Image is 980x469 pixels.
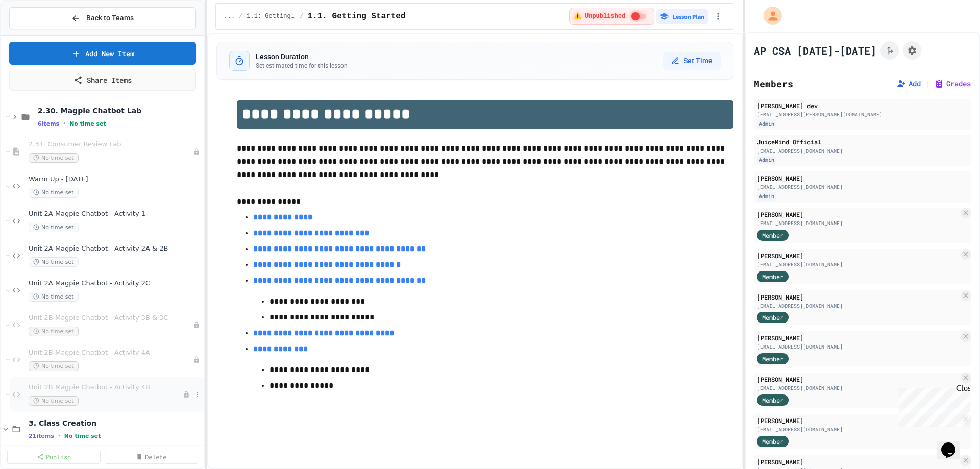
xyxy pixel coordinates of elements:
[757,137,968,146] div: JuiceMind Official
[896,79,921,89] button: Add
[58,432,60,440] span: •
[757,156,776,164] div: Admin
[757,261,959,268] div: [EMAIL_ADDRESS][DOMAIN_NAME]
[925,78,930,90] span: |
[29,349,193,357] span: Unit 2B Magpie Chatbot - Activity 4A
[762,437,783,446] span: Member
[757,416,959,425] div: [PERSON_NAME]
[64,433,101,439] span: No time set
[29,257,79,267] span: No time set
[86,13,134,23] span: Back to Teams
[29,244,202,253] span: Unit 2A Magpie Chatbot - Activity 2A & 2B
[574,12,625,20] span: ⚠️ Unpublished
[757,192,776,201] div: Admin
[762,396,783,405] span: Member
[754,77,793,91] h2: Members
[29,327,79,336] span: No time set
[256,62,348,70] p: Set estimated time for this lesson
[757,426,959,433] div: [EMAIL_ADDRESS][DOMAIN_NAME]
[29,396,79,406] span: No time set
[38,106,202,115] span: 2.30. Magpie Chatbot Lab
[29,175,202,184] span: Warm Up - [DATE]
[757,457,959,466] div: [PERSON_NAME]
[300,12,303,20] span: /
[895,384,970,427] iframe: chat widget
[9,69,196,91] a: Share Items
[934,79,971,89] button: Grades
[757,251,959,260] div: [PERSON_NAME]
[757,111,968,118] div: [EMAIL_ADDRESS][PERSON_NAME][DOMAIN_NAME]
[762,272,783,281] span: Member
[757,292,959,302] div: [PERSON_NAME]
[7,450,101,464] a: Publish
[29,153,79,163] span: No time set
[656,9,708,24] button: Lesson Plan
[663,52,721,70] button: Set Time
[757,210,959,219] div: [PERSON_NAME]
[247,12,296,20] span: 1.1: Getting Started
[880,41,899,60] button: Click to see fork details
[239,12,242,20] span: /
[29,210,202,218] span: Unit 2A Magpie Chatbot - Activity 1
[29,433,54,439] span: 21 items
[762,231,783,240] span: Member
[183,391,190,398] div: Unpublished
[754,43,876,58] h1: AP CSA [DATE]-[DATE]
[192,389,202,400] button: More options
[937,428,970,459] iframe: chat widget
[757,174,968,183] div: [PERSON_NAME]
[757,219,959,227] div: [EMAIL_ADDRESS][DOMAIN_NAME]
[29,314,193,323] span: Unit 2B Magpie Chatbot - Activity 3B & 3C
[29,279,202,288] span: Unit 2A Magpie Chatbot - Activity 2C
[757,343,959,351] div: [EMAIL_ADDRESS][DOMAIN_NAME]
[38,120,59,127] span: 6 items
[757,119,776,128] div: Admin
[757,302,959,310] div: [EMAIL_ADDRESS][DOMAIN_NAME]
[762,313,783,322] span: Member
[9,42,196,65] a: Add New Item
[29,140,193,149] span: 2.31. Consumer Review Lab
[757,183,968,191] div: [EMAIL_ADDRESS][DOMAIN_NAME]
[903,41,921,60] button: Assignment Settings
[757,147,968,155] div: [EMAIL_ADDRESS][DOMAIN_NAME]
[63,119,65,128] span: •
[757,375,959,384] div: [PERSON_NAME]
[193,356,200,363] div: Unpublished
[29,223,79,232] span: No time set
[29,418,202,428] span: 3. Class Creation
[757,384,959,392] div: [EMAIL_ADDRESS][DOMAIN_NAME]
[29,361,79,371] span: No time set
[308,10,406,22] span: 1.1. Getting Started
[29,383,183,392] span: Unit 2B Magpie Chatbot - Activity 4B
[29,292,79,302] span: No time set
[105,450,198,464] a: Delete
[569,8,654,25] div: ⚠️ Students cannot see this content! Click the toggle to publish it and make it visible to your c...
[224,12,235,20] span: ...
[29,188,79,198] span: No time set
[753,4,785,28] div: My Account
[9,7,196,29] button: Back to Teams
[762,354,783,363] span: Member
[193,148,200,155] div: Unpublished
[4,4,70,65] div: Chat with us now!Close
[69,120,106,127] span: No time set
[757,101,968,110] div: [PERSON_NAME] dev
[256,52,348,62] h3: Lesson Duration
[193,322,200,329] div: Unpublished
[757,333,959,342] div: [PERSON_NAME]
